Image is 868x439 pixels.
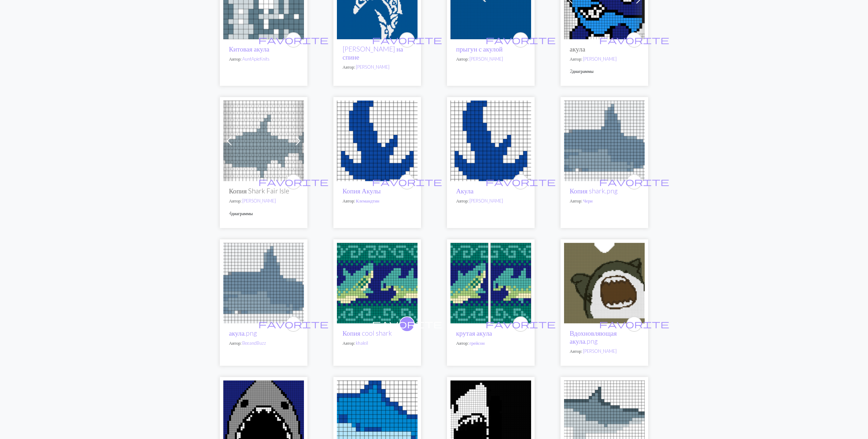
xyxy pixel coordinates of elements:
a: акула.png [229,329,257,337]
i: favourite [258,317,328,331]
i: favourite [599,175,669,189]
img: Акула [450,101,531,181]
i: favourite [599,317,669,331]
p: Автор: [343,340,412,347]
p: Автор: [570,198,639,204]
p: Автор: [343,198,412,204]
p: Автор: [456,340,525,347]
p: 2 диаграммы [570,68,639,75]
span: favorite [599,318,669,329]
span: favorite [486,176,556,187]
span: favorite [372,34,442,45]
a: Чери [583,198,592,204]
span: favorite [258,176,328,187]
a: Копия Акулы [343,187,381,195]
a: BeeandBuzz [242,340,266,346]
p: Автор: [456,198,525,204]
button: favourite [286,174,301,190]
i: favourite [486,175,556,189]
a: прыгун с акулой [456,45,503,53]
p: Автор: [570,348,639,355]
i: favourite [486,317,556,331]
a: Копия shark.png [570,187,618,195]
img: Акула [337,101,418,181]
a: грейсон [469,340,484,346]
button: favourite [626,32,642,48]
img: Shark Fair Isle — оригинальный размер [223,101,304,181]
a: Копия cool shark [343,329,392,337]
i: favourite [372,33,442,47]
a: НИКС-АКУЛА.png [564,417,645,423]
span: favorite [599,176,669,187]
p: Автор: [229,198,298,204]
button: favourite [399,32,415,48]
a: [PERSON_NAME] [469,198,503,204]
span: favorite [258,34,328,45]
i: favourite [599,33,669,47]
a: Акула [456,187,474,195]
a: крутая акула [450,279,531,286]
button: favourite [513,32,528,48]
a: shark.jpg [450,417,531,423]
span: favorite [258,318,328,329]
p: Автор: [229,56,298,62]
img: акула.png [564,101,645,181]
a: акула.png [223,279,304,286]
a: Акула [337,137,418,143]
a: акула.png [564,137,645,143]
i: favourite [486,33,556,47]
span: favorite [372,176,442,187]
span: favorite [599,34,669,45]
img: крутая акула [450,243,531,323]
button: favourite [286,316,301,332]
i: favourite [372,175,442,189]
h2: Копия Shark Fair Isle [229,187,298,195]
img: крутая акула [337,243,418,323]
h2: акула [570,45,639,53]
button: favourite [626,316,642,332]
button: favourite [399,174,415,190]
a: акула от goldflower [337,417,418,423]
a: Клемандтин [356,198,379,204]
button: favourite [399,316,415,332]
button: favourite [513,316,528,332]
a: [PERSON_NAME] [242,198,276,204]
i: favourite [372,317,442,331]
p: Автор: [229,340,298,347]
p: Автор: [343,64,412,70]
span: favorite [486,34,556,45]
button: favourite [626,174,642,190]
img: акула.png [223,243,304,323]
a: Вдохновляющая акула.png [570,329,617,345]
span: favorite [372,318,442,329]
i: favourite [258,175,328,189]
img: Вдохновляющая акула.png [564,243,645,323]
a: крутая акула [456,329,492,337]
span: favorite [486,318,556,329]
p: 4 диаграммы [229,210,298,217]
a: акула [223,417,304,423]
a: Китовая акула [229,45,269,53]
a: Shark Fair Isle — оригинальный размер [223,137,304,143]
a: [PERSON_NAME] [356,64,389,70]
a: Вдохновляющая акула.png [564,279,645,286]
a: khaleil [356,340,368,346]
a: [PERSON_NAME] [469,56,503,62]
button: favourite [513,174,528,190]
p: Автор: [570,56,639,62]
a: [PERSON_NAME] [583,348,617,354]
i: favourite [258,33,328,47]
button: favourite [286,32,301,48]
a: [PERSON_NAME] на спине [343,45,403,61]
a: AuntApieKnits [242,56,270,62]
a: [PERSON_NAME] [583,56,617,62]
a: крутая акула [337,279,418,286]
p: Автор: [456,56,525,62]
a: Акула [450,137,531,143]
